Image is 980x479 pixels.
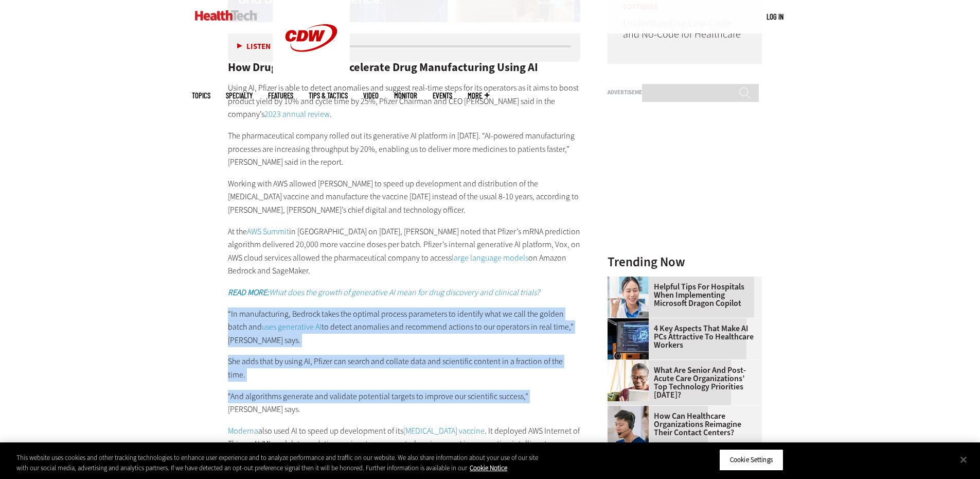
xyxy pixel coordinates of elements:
[228,307,581,347] p: “In manufacturing, Bedrock takes the optimal process parameters to identify what we call the gold...
[608,318,654,327] a: Desktop monitor with brain AI concept
[608,99,762,228] iframe: advertisement
[952,448,975,471] button: Close
[719,449,783,471] button: Cookie Settings
[608,318,649,360] img: Desktop monitor with brain AI concept
[363,92,379,99] a: Video
[608,412,756,437] a: How Can Healthcare Organizations Reimagine Their Contact Centers?
[228,287,540,298] a: READ MORE:What does the growth of generative AI mean for drug discovery and clinical trials?
[228,425,258,436] a: Moderna
[394,92,417,99] a: MonITor
[608,283,756,307] a: Helpful Tips for Hospitals When Implementing Microsoft Dragon Copilot
[608,324,756,349] a: 4 Key Aspects That Make AI PCs Attractive to Healthcare Workers
[228,177,581,217] p: Working with AWS allowed [PERSON_NAME] to speed up development and distribution of the [MEDICAL_D...
[608,406,654,414] a: Healthcare contact center
[16,453,539,473] div: This website uses cookies and other tracking technologies to enhance user experience and to analy...
[608,277,649,318] img: Doctor using phone to dictate to tablet
[268,92,293,99] a: Features
[228,390,581,416] p: “And algorithms generate and validate potential targets to improve our scientific success,” [PERS...
[228,225,581,278] p: At the in [GEOGRAPHIC_DATA] on [DATE], [PERSON_NAME] noted that Pfizer’s mRNA prediction algorith...
[608,366,756,399] a: What Are Senior and Post-Acute Care Organizations’ Top Technology Priorities [DATE]?
[264,109,330,119] a: 2023 annual review
[608,277,654,285] a: Doctor using phone to dictate to tablet
[767,11,783,22] div: User menu
[226,92,253,99] span: Specialty
[309,92,348,99] a: Tips & Tactics
[433,92,452,99] a: Events
[247,226,289,237] a: AWS Summit
[767,12,783,21] a: Log in
[608,90,762,95] h3: Advertisement
[195,10,257,21] img: Home
[452,252,528,263] a: large language models
[228,355,581,381] p: She adds that by using AI, Pfizer can search and collate data and scientific content in a fractio...
[228,287,269,298] strong: READ MORE:
[608,360,654,368] a: Older person using tablet
[608,255,762,268] h3: Trending Now
[228,287,540,298] em: What does the growth of generative AI mean for drug discovery and clinical trials?
[262,321,322,332] a: uses generative AI
[228,129,581,169] p: The pharmaceutical company rolled out its generative AI platform in [DATE]. “AI-powered manufactu...
[403,425,485,436] a: [MEDICAL_DATA] vaccine
[608,406,649,447] img: Healthcare contact center
[273,68,350,79] a: CDW
[608,360,649,401] img: Older person using tablet
[468,92,489,99] span: More
[470,464,507,472] a: More information about your privacy
[192,92,210,99] span: Topics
